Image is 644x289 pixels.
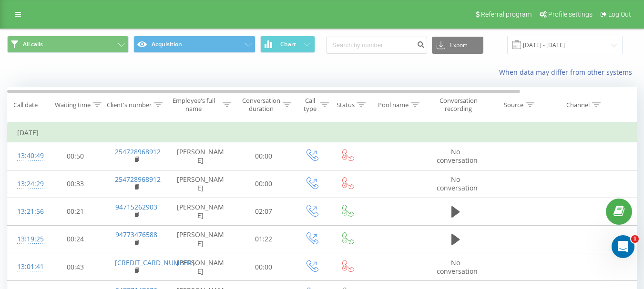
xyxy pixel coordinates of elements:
[23,40,43,48] span: All calls
[548,10,593,18] span: Profile settings
[167,253,234,281] td: [PERSON_NAME]
[234,225,294,253] td: 01:22
[13,101,38,109] div: Call date
[504,101,523,109] div: Source
[302,97,318,113] div: Call type
[107,101,152,109] div: Client's number
[242,97,280,113] div: Conversation duration
[481,10,532,18] span: Referral program
[167,97,221,113] div: Employee's full name
[260,36,315,53] button: Chart
[499,68,637,77] a: When data may differ from other systems
[566,101,590,109] div: Channel
[234,198,294,225] td: 02:07
[234,142,294,170] td: 00:00
[631,235,639,243] span: 1
[432,37,483,54] button: Export
[435,97,481,113] div: Conversation recording
[17,147,36,165] div: 13:40:49
[46,142,105,170] td: 00:50
[115,230,157,239] a: 94773476588
[115,202,157,211] a: 94715262903
[115,175,161,184] a: 254728968912
[46,170,105,198] td: 00:33
[133,36,255,53] button: Acquisition
[55,101,91,109] div: Waiting time
[167,198,234,225] td: [PERSON_NAME]
[17,258,36,276] div: 13:01:41
[167,142,234,170] td: [PERSON_NAME]
[437,175,478,192] span: No conversation
[326,37,427,54] input: Search by number
[167,170,234,198] td: [PERSON_NAME]
[17,230,36,249] div: 13:19:25
[115,147,161,156] a: 254728968912
[167,225,234,253] td: [PERSON_NAME]
[337,101,355,109] div: Status
[7,36,129,53] button: All calls
[378,101,409,109] div: Pool name
[17,175,36,193] div: 13:24:29
[46,198,105,225] td: 00:21
[46,225,105,253] td: 00:24
[115,258,194,267] a: [CREDIT_CARD_NUMBER]
[234,253,294,281] td: 00:00
[437,258,478,276] span: No conversation
[437,147,478,165] span: No conversation
[17,202,36,221] div: 13:21:56
[612,235,634,258] iframe: Intercom live chat
[608,10,631,18] span: Log Out
[46,253,105,281] td: 00:43
[234,170,294,198] td: 00:00
[280,41,296,48] span: Chart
